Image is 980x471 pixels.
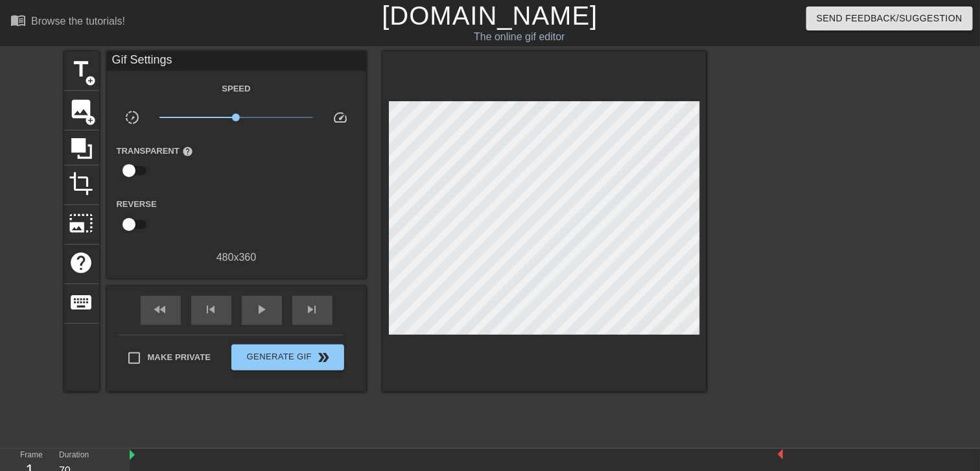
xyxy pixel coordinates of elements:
span: image [69,97,94,121]
span: add_circle [86,75,97,86]
span: menu_book [10,12,26,28]
span: title [69,57,94,82]
span: fast_rewind [153,302,169,317]
div: 480 x 360 [107,250,366,265]
a: Browse the tutorials! [10,12,125,32]
label: Transparent [117,145,193,158]
span: play_arrow [254,302,270,317]
span: help [182,146,193,157]
span: keyboard [69,290,94,315]
div: The online gif editor [333,29,706,45]
span: help [69,250,94,275]
span: photo_size_select_large [69,211,94,235]
span: skip_previous [204,302,219,317]
span: speed [332,110,348,125]
span: slow_motion_video [124,110,140,125]
span: double_arrow [316,350,331,365]
img: bound-end.png [778,449,783,459]
span: add_circle [86,115,97,126]
button: Generate Gif [231,344,344,370]
button: Send Feedback/Suggestion [806,6,973,30]
div: Browse the tutorials! [31,16,125,27]
span: skip_next [305,302,320,317]
span: Make Private [148,351,211,364]
label: Reverse [117,198,157,211]
span: Generate Gif [237,350,338,365]
a: [DOMAIN_NAME] [382,1,598,30]
span: Send Feedback/Suggestion [817,10,962,27]
label: Speed [222,82,250,95]
div: Gif Settings [107,51,366,71]
label: Duration [59,452,89,459]
span: crop [69,171,94,196]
